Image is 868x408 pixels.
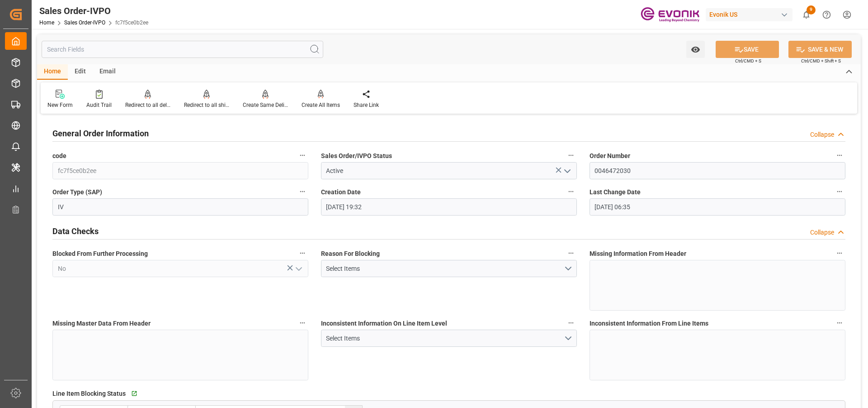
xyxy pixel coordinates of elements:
[735,58,761,64] span: Ctrl/CMD + S
[834,317,845,329] button: Inconsistent Information From Line Items
[641,7,699,23] img: Evonik-brand-mark-Deep-Purple-RGB.jpeg_1700498283.jpeg
[297,186,308,197] button: Order Type (SAP)
[52,389,126,398] span: Line Item Blocking Status
[321,151,392,161] span: Sales Order/IVPO Status
[47,101,73,109] div: New Form
[64,19,105,26] a: Sales Order-IVPO
[565,149,577,161] button: Sales Order/IVPO Status
[297,317,308,329] button: Missing Master Data From Header
[297,149,308,161] button: code
[52,127,149,139] h2: General Order Information
[590,249,686,259] span: Missing Information From Header
[52,151,66,161] span: code
[291,262,305,276] button: open menu
[52,225,99,237] h2: Data Checks
[297,247,308,259] button: Blocked From Further Processing
[565,247,577,259] button: Reason For Blocking
[243,101,288,109] div: Create Same Delivery Date
[39,19,54,26] a: Home
[321,187,361,197] span: Creation Date
[52,319,151,328] span: Missing Master Data From Header
[834,149,845,161] button: Order Number
[321,198,577,216] input: DD.MM.YYYY HH:MM
[834,186,845,197] button: Last Change Date
[184,101,229,109] div: Redirect to all shipments
[834,247,845,259] button: Missing Information From Header
[52,187,102,197] span: Order Type (SAP)
[52,249,148,259] span: Blocked From Further Processing
[321,330,577,347] button: open menu
[810,130,834,139] div: Collapse
[590,198,845,216] input: DD.MM.YYYY HH:MM
[37,64,68,80] div: Home
[354,101,379,109] div: Share Link
[706,6,796,23] button: Evonik US
[810,228,834,237] div: Collapse
[560,164,573,178] button: open menu
[788,41,852,58] button: SAVE & NEW
[93,64,123,80] div: Email
[686,41,705,58] button: open menu
[321,260,577,277] button: open menu
[321,249,380,259] span: Reason For Blocking
[565,317,577,329] button: Inconsistent Information On Line Item Level
[326,264,563,274] div: Select Items
[807,5,816,14] span: 9
[716,41,779,58] button: SAVE
[321,319,447,328] span: Inconsistent Information On Line Item Level
[706,8,793,21] div: Evonik US
[590,319,708,328] span: Inconsistent Information From Line Items
[801,58,841,64] span: Ctrl/CMD + Shift + S
[816,5,837,25] button: Help Center
[326,334,563,343] div: Select Items
[565,186,577,197] button: Creation Date
[125,101,170,109] div: Redirect to all deliveries
[68,64,93,80] div: Edit
[86,101,112,109] div: Audit Trail
[796,5,816,25] button: show 9 new notifications
[590,187,641,197] span: Last Change Date
[302,101,340,109] div: Create All Items
[42,41,323,58] input: Search Fields
[590,151,630,161] span: Order Number
[39,4,148,18] div: Sales Order-IVPO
